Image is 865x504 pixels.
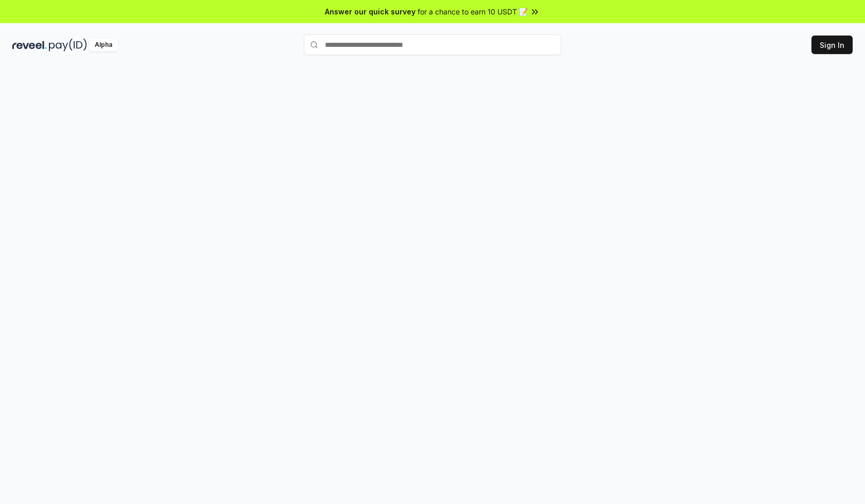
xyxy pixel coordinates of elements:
[811,36,853,54] button: Sign In
[49,39,87,51] img: pay_id
[418,6,528,17] span: for a chance to earn 10 USDT 📝
[325,6,416,17] span: Answer our quick survey
[12,39,47,51] img: reveel_dark
[89,39,118,51] div: Alpha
